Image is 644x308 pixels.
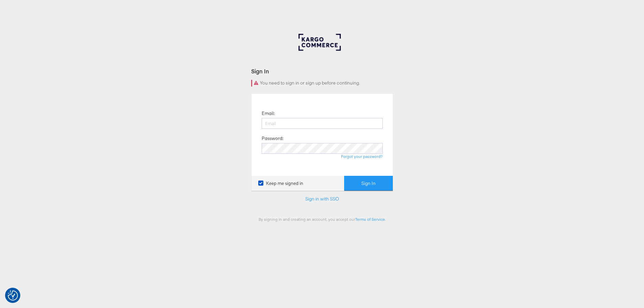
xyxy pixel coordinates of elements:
[8,290,18,301] button: Consent Preferences
[258,180,303,187] label: Keep me signed in
[262,118,383,129] input: Email
[262,110,275,117] label: Email:
[344,176,393,191] button: Sign In
[262,135,283,142] label: Password:
[251,67,393,75] div: Sign In
[305,196,339,202] a: Sign in with SSO
[251,217,393,222] div: By signing in and creating an account, you accept our .
[341,154,383,159] a: Forgot your password?
[251,80,393,87] div: You need to sign in or sign up before continuing.
[8,290,18,301] img: Revisit consent button
[355,217,385,222] a: Terms of Service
